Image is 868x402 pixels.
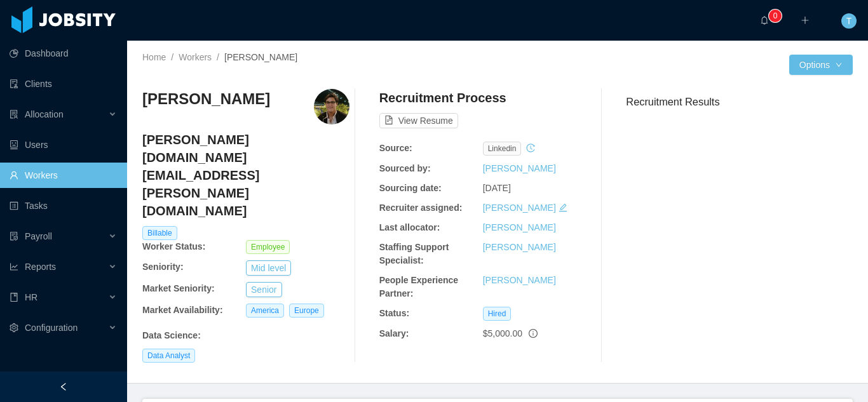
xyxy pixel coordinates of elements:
[559,203,567,212] i: icon: edit
[846,13,852,29] span: T
[483,328,522,338] span: $5,000.00
[483,203,556,213] a: [PERSON_NAME]
[769,10,782,22] sup: 0
[10,163,117,188] a: icon: userWorkers
[529,329,538,338] span: info-circle
[10,323,18,332] i: icon: setting
[10,110,18,119] i: icon: solution
[25,109,64,119] span: Allocation
[25,262,56,272] span: Reports
[379,183,442,193] b: Sourcing date:
[10,232,18,241] i: icon: file-protect
[246,260,291,276] button: Mid level
[379,222,440,232] b: Last allocator:
[10,193,117,218] a: icon: profileTasks
[483,163,556,173] a: [PERSON_NAME]
[379,116,458,126] a: icon: file-textView Resume
[142,89,270,109] h3: [PERSON_NAME]
[379,242,449,265] b: Staffing Support Specialist:
[142,262,184,272] b: Seniority:
[10,41,117,66] a: icon: pie-chartDashboard
[10,293,18,302] i: icon: book
[289,304,324,318] span: Europe
[379,328,409,338] b: Salary:
[379,308,409,318] b: Status:
[217,52,219,62] span: /
[379,143,412,153] b: Source:
[379,163,431,173] b: Sourced by:
[224,52,297,62] span: [PERSON_NAME]
[142,52,166,62] a: Home
[626,94,853,110] h3: Recruitment Results
[25,292,37,302] span: HR
[760,16,769,25] i: icon: bell
[483,275,556,285] a: [PERSON_NAME]
[379,275,459,298] b: People Experience Partner:
[801,16,810,25] i: icon: plus
[789,55,853,75] button: Optionsicon: down
[179,52,212,62] a: Workers
[10,132,117,157] a: icon: robotUsers
[142,330,201,340] b: Data Science :
[171,52,173,62] span: /
[142,283,215,293] b: Market Seniority:
[25,323,78,333] span: Configuration
[25,231,52,241] span: Payroll
[246,240,290,254] span: Employee
[142,131,349,220] h4: [PERSON_NAME][DOMAIN_NAME][EMAIL_ADDRESS][PERSON_NAME][DOMAIN_NAME]
[246,282,281,297] button: Senior
[10,262,18,271] i: icon: line-chart
[314,89,349,124] img: 3414dd0c-e5d8-456f-aa17-ed71d88f9161_664f6e265a2ef-400w.png
[483,222,556,232] a: [PERSON_NAME]
[246,304,284,318] span: America
[142,349,195,363] span: Data Analyst
[379,203,463,213] b: Recruiter assigned:
[379,113,458,128] button: icon: file-textView Resume
[526,144,535,152] i: icon: history
[142,305,223,315] b: Market Availability:
[142,241,205,251] b: Worker Status:
[483,242,556,252] a: [PERSON_NAME]
[10,71,117,97] a: icon: auditClients
[483,142,522,156] span: linkedin
[483,183,511,193] span: [DATE]
[142,226,177,240] span: Billable
[483,307,512,321] span: Hired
